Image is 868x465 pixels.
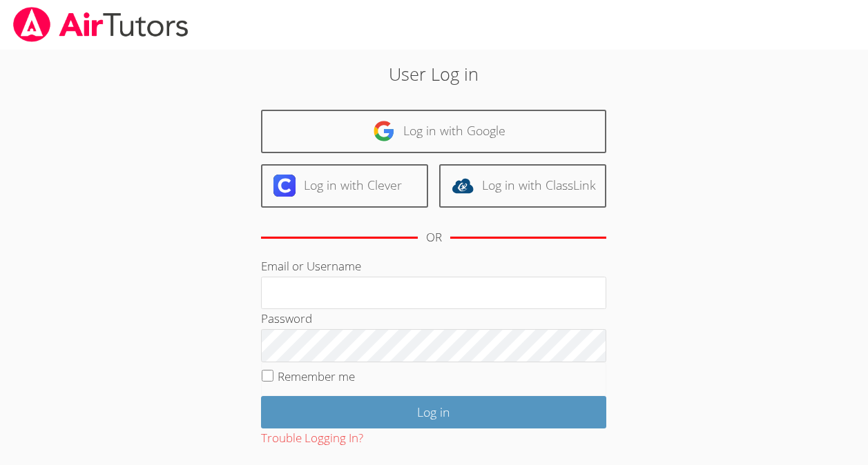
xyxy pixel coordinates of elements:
label: Password [261,310,312,326]
a: Log in with ClassLink [439,164,606,208]
img: airtutors_banner-c4298cdbf04f3fff15de1276eac7730deb9818008684d7c2e4769d2f7ddbe033.png [12,7,190,42]
label: Remember me [278,368,355,384]
img: google-logo-50288ca7cdecda66e5e0955fdab243c47b7ad437acaf1139b6f446037453330a.svg [373,120,395,142]
a: Log in with Clever [261,164,428,208]
img: classlink-logo-d6bb404cc1216ec64c9a2012d9dc4662098be43eaf13dc465df04b49fa7ab582.svg [452,175,474,197]
label: Email or Username [261,258,361,274]
a: Log in with Google [261,110,606,153]
div: OR [426,228,442,248]
img: clever-logo-6eab21bc6e7a338710f1a6ff85c0baf02591cd810cc4098c63d3a4b26e2feb20.svg [273,175,296,197]
input: Log in [261,396,606,428]
h2: User Log in [200,61,668,87]
button: Trouble Logging In? [261,428,363,448]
